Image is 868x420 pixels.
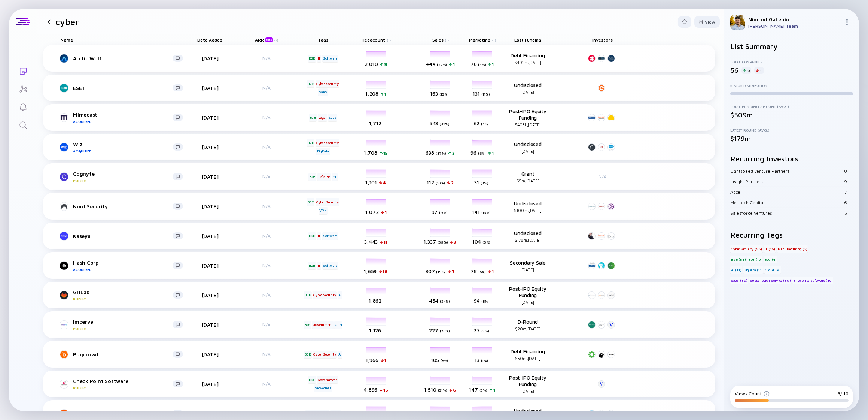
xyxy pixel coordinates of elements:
span: Sales [432,37,444,43]
div: [DATE] [189,203,231,209]
div: N/A [242,174,291,179]
div: Legal [318,114,327,121]
div: B2C [307,198,314,206]
div: [DATE] [189,381,231,387]
a: MimecastAcquired [60,111,189,124]
div: AI [338,351,342,358]
div: Cyber Security [316,139,339,146]
div: Undisclosed [503,230,552,242]
div: Cyber Security [305,410,329,417]
div: B2B [308,55,316,62]
div: N/A [242,351,291,357]
div: Accel [730,189,844,195]
a: Investor Map [9,79,37,97]
div: 7 [844,189,847,195]
div: Government [317,376,338,383]
div: Debt Financing [503,348,552,361]
div: B2B [307,139,314,146]
div: Public [73,297,173,301]
div: 0 [741,67,751,74]
div: Secondary Sale [503,259,552,272]
div: B2C [307,80,314,87]
div: 0 [754,67,764,74]
div: Wiz [73,141,173,153]
div: N/A [242,263,291,268]
div: [DATE] [189,410,231,417]
img: Nimrod Profile Picture [730,15,745,30]
div: SaaS [328,114,337,121]
div: Government [312,321,333,329]
div: $20m, [DATE] [503,326,552,331]
div: B2G [308,376,316,383]
div: Views Count [735,391,770,396]
a: Check Point SoftwarePublic [60,378,189,390]
div: Cloud [330,410,341,417]
div: N/A [586,174,619,179]
div: Nimrod Gatenio [748,16,841,22]
div: IT (16) [764,245,776,253]
div: N/A [242,411,291,416]
div: Software [322,262,338,269]
div: $5m, [DATE] [503,178,552,183]
div: N/A [242,203,291,209]
div: [DATE] [189,351,231,357]
div: $178m, [DATE] [503,238,552,242]
a: Kaseya [60,232,189,241]
div: $50m, [DATE] [503,356,552,361]
div: Insight Partners [730,179,844,184]
a: Search [9,115,37,133]
div: Cyber Security (56) [730,245,763,253]
div: Investors [586,34,619,45]
a: Lists [9,61,37,79]
div: BeyondTrust [73,410,173,417]
div: B2B [304,351,311,358]
div: $403k, [DATE] [503,122,552,127]
div: Post-IPO Equity Funding [503,108,552,127]
div: Undisclosed [503,82,552,94]
a: Arctic Wolf [60,54,189,63]
div: D-Round [503,318,552,331]
a: CognytePublic [60,170,189,183]
div: N/A [242,322,291,327]
div: B2C (4) [764,256,777,263]
div: Public [73,326,173,331]
div: Post-IPO Equity Funding [503,285,552,305]
div: Undisclosed [503,200,552,213]
div: 5 [844,210,847,216]
div: N/A [242,381,291,387]
div: B2B (53) [730,256,746,263]
div: B2G (10) [747,256,762,263]
a: ESET [60,84,189,93]
span: Last Funding [514,37,541,43]
div: [DATE] [189,55,231,61]
div: 9 [844,179,847,184]
div: Acquired [73,119,173,124]
div: B2G [304,321,311,329]
div: HashiCorp [73,259,173,272]
div: Kaseya [73,233,173,239]
div: $100m, [DATE] [503,208,552,213]
div: [DATE] [189,85,231,91]
div: [DATE] [189,321,231,328]
div: N/A [242,292,291,298]
h2: List Summary [730,42,853,51]
div: [DATE] [503,300,552,305]
div: $509m [730,111,853,119]
div: Public [73,386,173,390]
a: Nord Security [60,202,189,211]
div: B2B [308,232,316,240]
div: Grant [503,170,552,183]
div: Post-IPO Equity Funding [503,374,552,393]
div: Imperva [73,318,173,331]
div: Latest Round (Avg.) [730,128,853,132]
div: Cyber Security [313,351,336,358]
div: Undisclosed [503,407,552,420]
div: Meritech Capital [730,200,844,205]
div: IT [317,262,322,269]
h2: Recurring Investors [730,154,853,163]
div: Status Distribution [730,83,853,88]
div: Cyber Security [313,291,336,299]
div: 6 [844,200,847,205]
div: $179m [730,135,853,142]
a: GitLabPublic [60,289,189,301]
